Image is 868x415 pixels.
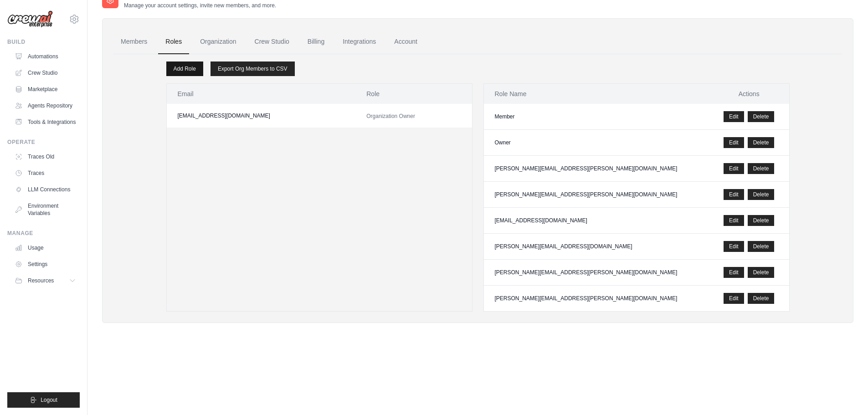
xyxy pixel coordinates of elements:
[484,156,709,182] td: [PERSON_NAME][EMAIL_ADDRESS][PERSON_NAME][DOMAIN_NAME]
[11,166,80,180] a: Traces
[724,293,744,304] a: Edit
[41,396,57,404] span: Logout
[7,38,80,46] div: Build
[484,84,709,104] th: Role Name
[709,84,789,104] th: Actions
[387,30,425,54] a: Account
[484,260,709,286] td: [PERSON_NAME][EMAIL_ADDRESS][PERSON_NAME][DOMAIN_NAME]
[11,199,80,220] a: Environment Variables
[484,104,709,130] td: Member
[211,61,295,76] a: Export Org Members to CSV
[748,163,775,174] button: Delete
[748,267,775,278] button: Delete
[748,189,775,200] button: Delete
[484,130,709,156] td: Owner
[724,215,744,226] a: Edit
[11,66,80,80] a: Crew Studio
[484,208,709,234] td: [EMAIL_ADDRESS][DOMAIN_NAME]
[724,137,744,148] a: Edit
[11,182,80,197] a: LLM Connections
[11,82,80,97] a: Marketplace
[366,113,415,119] span: Organization Owner
[11,49,80,64] a: Automations
[28,277,54,284] span: Resources
[724,111,744,122] a: Edit
[748,111,775,122] button: Delete
[11,273,80,288] button: Resources
[247,30,297,54] a: Crew Studio
[724,163,744,174] a: Edit
[124,2,276,9] p: Manage your account settings, invite new members, and more.
[113,30,154,54] a: Members
[724,241,744,252] a: Edit
[484,234,709,260] td: [PERSON_NAME][EMAIL_ADDRESS][DOMAIN_NAME]
[7,10,53,28] img: Logo
[484,286,709,312] td: [PERSON_NAME][EMAIL_ADDRESS][PERSON_NAME][DOMAIN_NAME]
[11,115,80,129] a: Tools & Integrations
[7,392,80,408] button: Logout
[11,98,80,113] a: Agents Repository
[7,230,80,237] div: Manage
[335,30,383,54] a: Integrations
[7,138,80,146] div: Operate
[158,30,189,54] a: Roles
[724,189,744,200] a: Edit
[748,241,775,252] button: Delete
[484,182,709,208] td: [PERSON_NAME][EMAIL_ADDRESS][PERSON_NAME][DOMAIN_NAME]
[11,149,80,164] a: Traces Old
[748,137,775,148] button: Delete
[300,30,332,54] a: Billing
[166,61,203,76] a: Add Role
[355,84,472,104] th: Role
[11,257,80,272] a: Settings
[748,293,775,304] button: Delete
[193,30,243,54] a: Organization
[724,267,744,278] a: Edit
[167,84,356,104] th: Email
[11,241,80,255] a: Usage
[167,104,356,128] td: [EMAIL_ADDRESS][DOMAIN_NAME]
[748,215,775,226] button: Delete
